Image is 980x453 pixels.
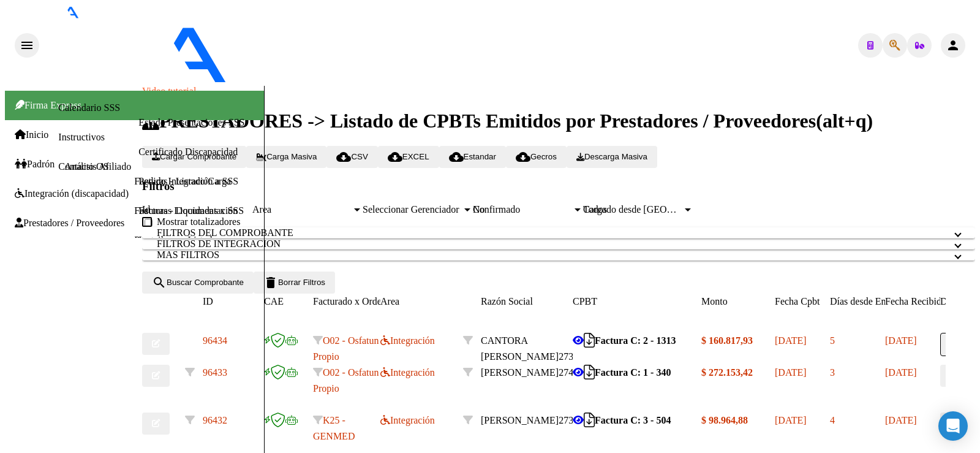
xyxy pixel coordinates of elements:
[313,415,355,441] span: K25 - GENMED
[576,152,647,161] span: Descarga Masiva
[326,146,377,168] button: CSV
[830,415,835,425] span: 4
[439,146,506,168] button: Estandar
[138,117,244,128] a: Estado Presentaciones SSS
[264,294,313,310] datatable-header-cell: CAE
[157,238,946,249] mat-panel-title: FILTROS DE INTEGRACION
[595,367,671,378] strong: Factura C: 1 - 340
[481,365,573,381] div: 27416019628
[246,146,326,168] button: Carga Masiva
[15,218,124,229] a: Prestadores / Proveedores
[15,129,48,140] a: Inicio
[380,415,435,425] span: Integración
[380,335,435,346] span: Integración
[481,296,533,306] span: Razón Social
[885,415,917,425] span: [DATE]
[595,335,676,346] strong: Factura C: 2 - 1313
[775,296,820,306] span: Fecha Cpbt
[946,38,960,53] mat-icon: person
[938,411,968,441] div: Open Intercom Messenger
[885,367,917,378] span: [DATE]
[15,159,55,170] a: Padrón
[134,205,238,216] a: Facturas - Documentación
[595,415,671,425] strong: Factura C: 3 - 504
[567,151,657,161] app-download-masive: Descarga masiva de comprobantes (adjuntos)
[256,152,317,161] span: Carga Masiva
[142,238,975,249] mat-expansion-panel-header: FILTROS DE INTEGRACION
[142,227,975,238] mat-expansion-panel-header: FILTROS DEL COMPROBANTE
[885,296,946,306] span: Fecha Recibido
[830,335,835,346] span: 5
[573,294,701,310] datatable-header-cell: CPBT
[701,367,753,378] strong: $ 272.153,42
[775,294,830,310] datatable-header-cell: Fecha Cpbt
[701,296,728,306] span: Monto
[584,372,595,373] i: Descargar documento
[58,102,120,113] a: Calendario SSS
[39,18,330,83] img: Logo SAAS
[481,333,573,365] div: 27302903870
[449,152,496,161] span: Estandar
[264,296,284,306] span: CAE
[481,294,573,310] datatable-header-cell: Razón Social
[388,152,429,161] span: EXCEL
[313,294,380,310] datatable-header-cell: Facturado x Orden De
[313,296,401,306] span: Facturado x Orden De
[775,415,807,425] span: [DATE]
[330,75,366,85] span: - osfatun
[142,180,975,193] h3: Filtros
[142,249,975,261] mat-expansion-panel-header: MAS FILTROS
[380,296,399,306] span: Area
[775,367,807,378] span: [DATE]
[775,335,807,346] span: [DATE]
[481,413,573,428] div: 27329016051
[567,146,657,168] button: Descarga Masiva
[263,275,278,290] mat-icon: delete
[15,188,129,199] a: Integración (discapacidad)
[573,296,597,306] span: CPBT
[157,227,946,238] mat-panel-title: FILTROS DEL COMPROBANTE
[885,294,940,310] datatable-header-cell: Fecha Recibido
[138,147,238,157] a: Certificado Discapacidad
[15,100,81,110] span: Firma Express
[830,294,885,310] datatable-header-cell: Días desde Emisión
[481,415,559,425] span: [PERSON_NAME]
[506,146,567,168] button: Gecros
[380,367,435,378] span: Integración
[252,204,352,215] span: Area
[336,150,351,164] mat-icon: cloud_download
[313,335,379,362] span: O02 - Osfatun Propio
[388,150,402,164] mat-icon: cloud_download
[481,335,559,362] span: CANTORA [PERSON_NAME]
[816,110,873,132] span: (alt+q)
[380,294,463,310] datatable-header-cell: Area
[830,296,908,306] span: Días desde Emisión
[263,278,325,287] span: Borrar Filtros
[516,150,530,164] mat-icon: cloud_download
[516,152,557,161] span: Gecros
[481,367,559,378] span: [PERSON_NAME]
[584,420,595,421] i: Descargar documento
[64,161,131,172] a: Análisis Afiliado
[885,335,917,346] span: [DATE]
[58,132,105,142] a: Instructivos
[473,204,485,215] span: No
[583,204,607,215] span: Todos
[701,335,753,346] strong: $ 160.817,93
[449,150,464,164] mat-icon: cloud_download
[254,272,335,294] button: Borrar Filtros
[313,367,379,394] span: O02 - Osfatun Propio
[157,249,946,261] mat-panel-title: MAS FILTROS
[378,146,439,168] button: EXCEL
[830,367,835,378] span: 3
[336,152,367,161] span: CSV
[20,38,34,53] mat-icon: menu
[142,110,816,132] span: PRESTADORES -> Listado de CPBTs Emitidos por Prestadores / Proveedores
[701,294,775,310] datatable-header-cell: Monto
[363,204,462,215] span: Seleccionar Gerenciador
[584,340,595,341] i: Descargar documento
